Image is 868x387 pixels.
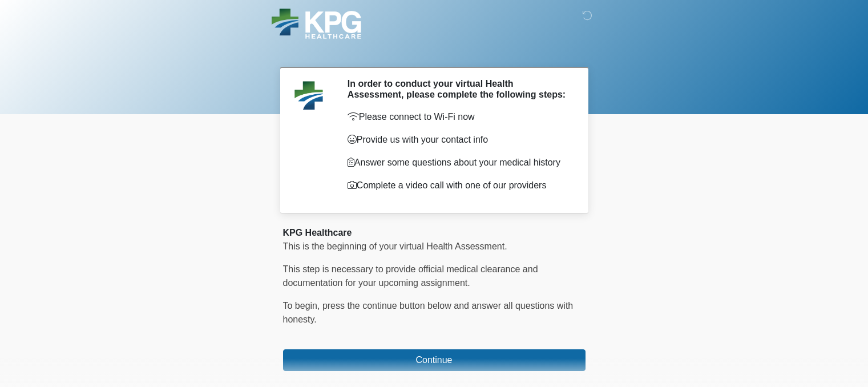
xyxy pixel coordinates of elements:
span: To begin, ﻿﻿﻿﻿﻿﻿﻿﻿﻿﻿﻿﻿﻿﻿﻿﻿﻿press the continue button below and answer all questions with honesty. [283,301,574,324]
img: Agent Avatar [292,78,326,112]
div: KPG Healthcare [283,226,586,240]
h1: ‎ ‎ ‎ [274,41,594,62]
span: This is the beginning of your virtual Health Assessment. [283,241,507,251]
img: KPG Healthcare Logo [272,9,361,39]
p: Answer some questions about your medical history [348,156,568,170]
button: Continue [283,349,586,371]
p: Please connect to Wi-Fi now [348,110,568,124]
h2: In order to conduct your virtual Health Assessment, please complete the following steps: [348,78,568,100]
span: This step is necessary to provide official medical clearance and documentation for your upcoming ... [283,264,538,288]
p: Complete a video call with one of our providers [348,179,568,192]
p: Provide us with your contact info [348,133,568,147]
